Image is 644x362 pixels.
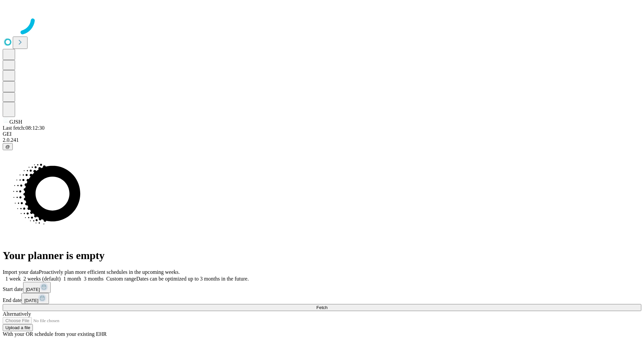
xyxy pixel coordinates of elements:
[21,293,49,304] button: [DATE]
[5,276,21,282] span: 1 week
[3,324,33,331] button: Upload a file
[23,282,51,293] button: [DATE]
[3,249,641,262] h1: Your planner is empty
[3,293,641,304] div: End date
[39,269,180,275] span: Proactively plan more efficient schedules in the upcoming weeks.
[84,276,104,282] span: 3 months
[3,311,31,317] span: Alternatively
[136,276,249,282] span: Dates can be optimized up to 3 months in the future.
[3,137,641,143] div: 2.0.241
[23,276,61,282] span: 2 weeks (default)
[3,125,45,131] span: Last fetch: 08:12:30
[3,131,641,137] div: GEI
[316,305,327,310] span: Fetch
[3,269,39,275] span: Import your data
[9,119,22,125] span: GJSH
[24,298,38,303] span: [DATE]
[26,287,40,292] span: [DATE]
[3,143,13,150] button: @
[63,276,81,282] span: 1 month
[106,276,136,282] span: Custom range
[3,282,641,293] div: Start date
[5,144,10,149] span: @
[3,304,641,311] button: Fetch
[3,331,107,337] span: With your OR schedule from your existing EHR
